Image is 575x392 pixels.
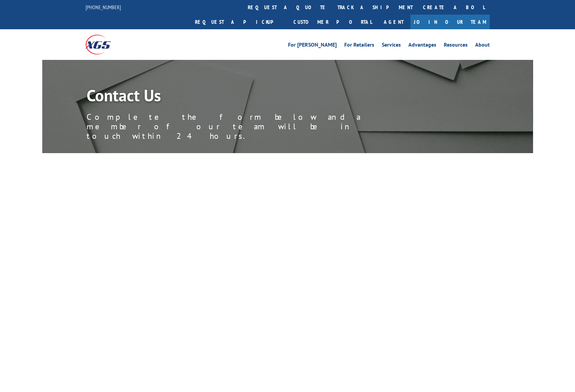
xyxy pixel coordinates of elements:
a: Customer Portal [288,15,377,29]
a: For [PERSON_NAME] [288,42,337,50]
a: Resources [444,42,468,50]
p: Complete the form below and a member of our team will be in touch within 24 hours. [87,112,393,141]
a: Request a pickup [190,15,288,29]
a: Advantages [408,42,436,50]
a: About [475,42,490,50]
h1: Contact Us [87,87,393,107]
iframe: Form 0 [64,175,518,371]
a: [PHONE_NUMBER] [86,4,121,11]
a: Agent [377,15,410,29]
a: Join Our Team [410,15,490,29]
a: For Retailers [344,42,374,50]
a: Services [382,42,401,50]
